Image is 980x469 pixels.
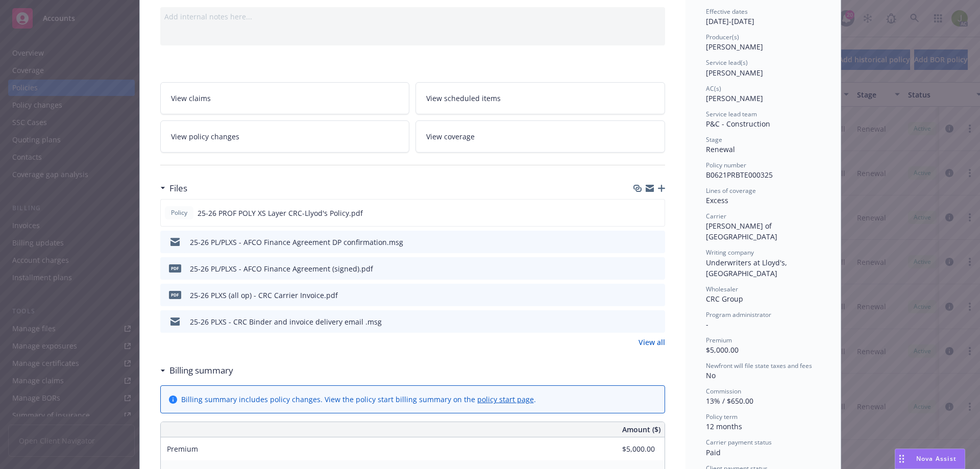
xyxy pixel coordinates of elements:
span: B0621PRBTE000325 [706,170,773,180]
span: Paid [706,448,721,457]
span: P&C - Construction [706,119,770,129]
button: Nova Assist [895,449,965,469]
div: Drag to move [895,449,908,468]
button: download file [635,263,644,274]
span: 13% / $650.00 [706,396,753,406]
span: View coverage [426,131,475,142]
button: preview file [652,237,661,248]
div: 25-26 PLXS - CRC Binder and invoice delivery email .msg [190,316,382,327]
span: Wholesaler [706,285,738,293]
button: preview file [651,208,660,218]
div: [DATE] - [DATE] [706,7,820,27]
button: download file [635,290,644,301]
span: Amount ($) [622,424,660,435]
span: Carrier [706,212,726,220]
span: View scheduled items [426,93,501,104]
h3: Billing summary [169,364,233,377]
span: Effective dates [706,7,748,16]
span: 25-26 PROF POLY XS Layer CRC-Llyod's Policy.pdf [198,208,363,218]
span: Newfront will file state taxes and fees [706,361,812,370]
a: View policy changes [160,120,410,153]
button: preview file [652,316,661,327]
span: Commission [706,387,741,396]
span: Lines of coverage [706,186,756,195]
span: Program administrator [706,310,771,319]
span: Renewal [706,144,735,154]
a: View scheduled items [415,82,665,114]
div: Billing summary [160,364,233,377]
div: Files [160,182,187,195]
span: Service lead team [706,110,757,118]
span: - [706,319,708,329]
a: View coverage [415,120,665,153]
span: [PERSON_NAME] of [GEOGRAPHIC_DATA] [706,221,777,241]
span: Service lead(s) [706,58,748,67]
span: 12 months [706,422,742,431]
a: View all [639,337,665,348]
span: Premium [706,336,732,344]
span: pdf [169,291,181,299]
span: Policy term [706,412,738,421]
button: preview file [652,263,661,274]
a: policy start page [477,394,534,404]
button: download file [635,237,644,248]
span: View policy changes [171,131,239,142]
span: Policy [169,208,189,217]
button: preview file [652,290,661,301]
div: 25-26 PL/PLXS - AFCO Finance Agreement DP confirmation.msg [190,237,403,248]
span: [PERSON_NAME] [706,93,763,103]
span: [PERSON_NAME] [706,42,763,52]
button: download file [635,208,643,218]
span: Policy number [706,161,746,169]
span: Premium [167,444,198,454]
span: Producer(s) [706,33,739,41]
div: Add internal notes here... [164,11,661,22]
span: CRC Group [706,294,743,304]
span: pdf [169,264,181,272]
span: View claims [171,93,211,104]
span: $5,000.00 [706,345,739,355]
span: Excess [706,195,728,205]
span: Nova Assist [916,454,957,463]
span: Writing company [706,248,754,257]
span: Carrier payment status [706,438,772,447]
a: View claims [160,82,410,114]
span: [PERSON_NAME] [706,68,763,78]
div: 25-26 PLXS (all op) - CRC Carrier Invoice.pdf [190,290,338,301]
span: AC(s) [706,84,721,93]
div: 25-26 PL/PLXS - AFCO Finance Agreement (signed).pdf [190,263,373,274]
button: download file [635,316,644,327]
div: Billing summary includes policy changes. View the policy start billing summary on the . [181,394,536,405]
h3: Files [169,182,187,195]
span: Underwriters at Lloyd's, [GEOGRAPHIC_DATA] [706,258,789,278]
input: 0.00 [595,441,661,457]
span: Stage [706,135,722,144]
span: No [706,371,716,380]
